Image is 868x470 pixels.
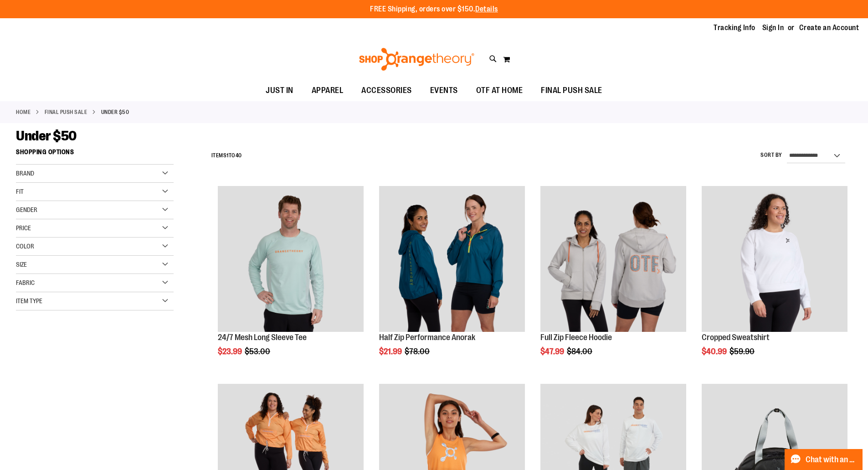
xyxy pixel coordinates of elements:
div: product [375,181,529,379]
span: Gender [16,206,37,213]
span: $78.00 [405,347,431,356]
span: Size [16,261,27,268]
span: Price [16,224,31,232]
a: JUST IN [257,80,303,101]
span: Fit [16,188,24,195]
a: Half Zip Performance Anorak [379,333,475,342]
a: APPAREL [303,80,353,101]
span: $84.00 [567,347,594,356]
strong: Shopping Options [16,144,174,165]
div: Size [16,256,174,274]
a: OTF AT HOME [467,80,532,101]
span: $59.90 [729,347,756,356]
strong: Under $50 [101,108,129,116]
div: Color [16,238,174,256]
a: Create an Account [799,23,859,33]
p: FREE Shipping, orders over $150. [370,4,498,15]
h2: Items to [211,149,242,163]
span: $53.00 [245,347,272,356]
span: $40.99 [702,347,728,356]
span: Item Type [16,297,42,305]
a: Sign In [762,23,784,33]
a: FINAL PUSH SALE [532,80,611,101]
a: Cropped Sweatshirt [702,333,770,342]
span: APPAREL [312,80,344,101]
span: ACCESSORIES [361,80,412,101]
a: Tracking Info [714,23,755,33]
span: Under $50 [16,128,77,144]
div: product [697,181,852,379]
div: Fit [16,183,174,201]
button: Chat with an Expert [785,449,863,470]
a: Full Zip Fleece Hoodie [540,333,612,342]
img: Main Image of 1457091 [540,186,686,332]
span: Chat with an Expert [806,455,857,464]
img: Shop Orangetheory [358,48,476,71]
div: Brand [16,165,174,183]
a: Front facing view of Cropped Sweatshirt [702,186,847,333]
div: Fabric [16,274,174,292]
a: Main Image of 1457091 [540,186,686,333]
span: Brand [16,170,34,177]
a: ACCESSORIES [352,80,421,101]
a: FINAL PUSH SALE [45,108,87,116]
span: OTF AT HOME [476,80,523,101]
a: EVENTS [421,80,467,101]
a: Half Zip Performance Anorak [379,186,525,333]
span: Color [16,243,34,250]
span: $23.99 [218,347,243,356]
div: Price [16,219,174,238]
div: Item Type [16,292,174,310]
a: Home [16,108,31,116]
span: 40 [236,152,242,159]
div: Gender [16,201,174,219]
a: Details [475,5,498,13]
span: JUST IN [266,80,293,101]
label: Sort By [760,151,782,159]
img: Half Zip Performance Anorak [379,186,525,332]
span: Fabric [16,279,35,286]
span: 1 [226,152,229,159]
a: 24/7 Mesh Long Sleeve Tee [218,333,307,342]
a: Main Image of 1457095 [218,186,364,333]
img: Front facing view of Cropped Sweatshirt [702,186,847,332]
span: FINAL PUSH SALE [541,80,602,101]
span: EVENTS [430,80,458,101]
div: product [213,181,368,379]
img: Main Image of 1457095 [218,186,364,332]
div: product [536,181,691,379]
span: $47.99 [540,347,565,356]
span: $21.99 [379,347,403,356]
